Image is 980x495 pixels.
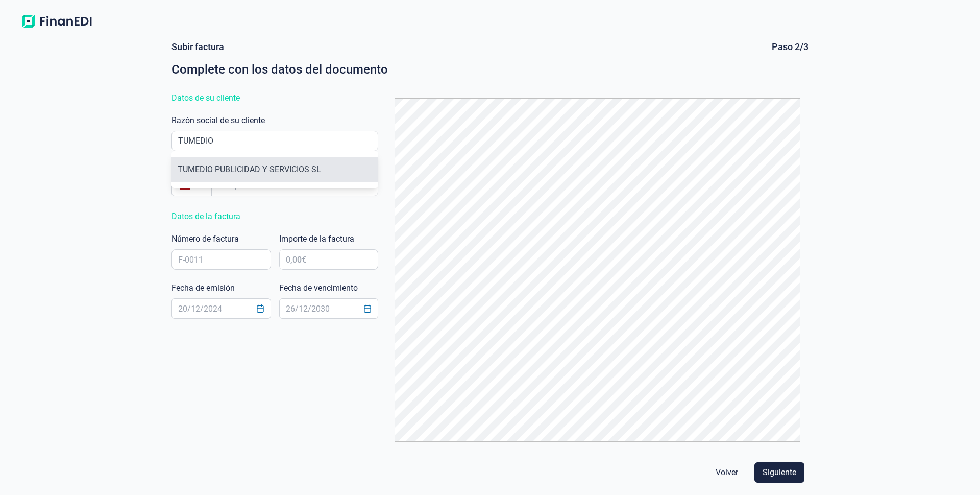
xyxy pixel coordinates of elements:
[171,249,271,270] input: F-0011
[171,61,808,78] div: Complete con los datos del documento
[171,41,224,53] div: Subir factura
[716,466,738,479] span: Volver
[707,462,746,483] button: Volver
[171,282,235,294] label: Fecha de emisión
[16,12,97,31] img: Logo de aplicación
[279,282,358,294] label: Fecha de vencimiento
[251,299,270,318] button: Choose Date
[279,298,379,319] input: 26/12/2030
[279,233,354,245] label: Importe de la factura
[279,249,379,270] input: 0,00€
[754,462,804,483] button: Siguiente
[395,98,800,442] img: PDF Viewer
[171,131,378,151] input: Busque un librador
[171,90,378,106] div: Datos de su cliente
[763,466,796,479] span: Siguiente
[171,233,239,245] label: Número de factura
[171,298,271,319] input: 20/12/2024
[358,299,378,318] button: Choose Date
[171,114,265,127] label: Razón social de su cliente
[171,157,378,182] li: TUMEDIO PUBLICIDAD Y SERVICIOS SL
[772,41,808,53] div: Paso 2/3
[171,208,378,225] div: Datos de la factura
